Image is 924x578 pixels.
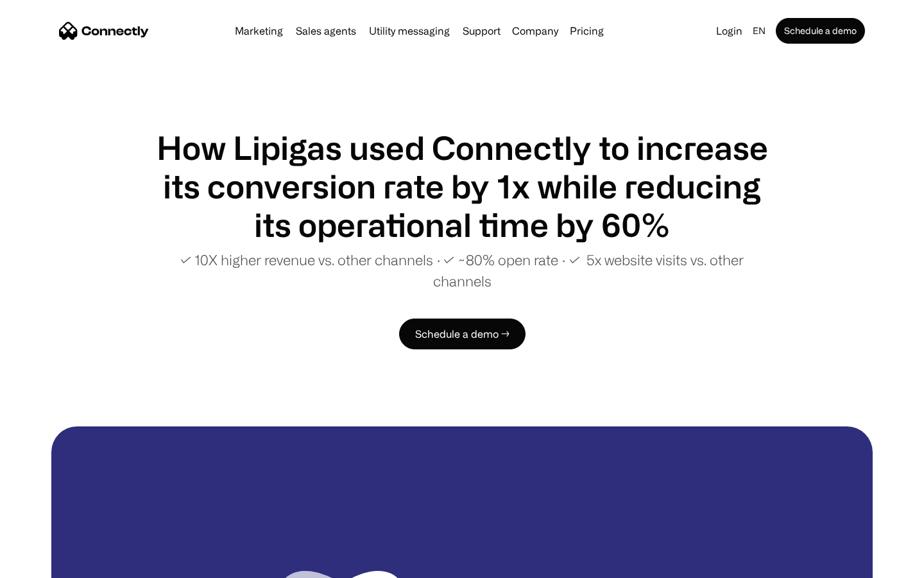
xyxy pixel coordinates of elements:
a: Marketing [230,26,288,36]
p: ✓ 10X higher revenue vs. other channels ∙ ✓ ~80% open rate ∙ ✓ 5x website visits vs. other channels [154,249,770,292]
a: Support [458,26,506,36]
a: Schedule a demo → [399,319,526,349]
aside: Language selected: English [13,554,77,574]
div: Company [512,22,558,40]
a: Sales agents [291,26,361,36]
div: en [753,22,766,40]
a: Pricing [565,26,609,36]
a: Login [711,22,748,40]
h1: How Lipigas used Connectly to increase its conversion rate by 1x while reducing its operational t... [154,128,770,244]
a: Utility messaging [364,26,455,36]
ul: Language list [26,556,77,574]
a: Schedule a demo [776,18,865,44]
